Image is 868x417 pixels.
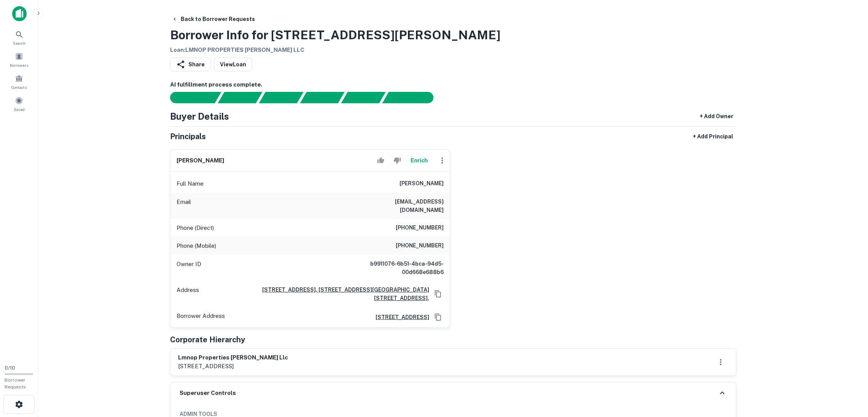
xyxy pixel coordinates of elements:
[432,311,444,323] button: Copy Address
[177,285,199,302] p: Address
[352,260,444,276] h6: b9911076-6b51-4bca-94d5-00d668e688b6
[396,241,444,250] h6: [PHONE_NUMBER]
[177,260,201,276] p: Owner ID
[374,153,387,168] button: Accept
[180,389,236,398] h6: Superuser Controls
[690,130,736,143] button: + Add Principal
[170,26,500,44] h3: Borrower Info for [STREET_ADDRESS][PERSON_NAME]
[170,131,206,142] h5: Principals
[214,58,252,71] a: ViewLoan
[177,197,191,214] p: Email
[2,27,36,48] a: Search
[169,12,258,26] button: Back to Borrower Requests
[400,179,444,188] h6: [PERSON_NAME]
[259,92,303,103] div: Documents found, AI parsing details...
[2,71,36,92] a: Contacts
[13,40,25,46] span: Search
[177,241,216,250] p: Phone (Mobile)
[830,356,868,393] iframe: Chat Widget
[341,92,385,103] div: Principals found, still searching for contact information. This may take time...
[11,84,27,90] span: Contacts
[369,313,429,321] a: [STREET_ADDRESS]
[5,365,15,371] span: 0 / 10
[170,46,500,55] h6: Loan : LMNOP PROPERTIES [PERSON_NAME] LLC
[12,6,27,21] img: capitalize-icon.png
[218,92,262,103] div: Your request is received and processing...
[300,92,344,103] div: Principals found, AI now looking for contact information...
[170,58,211,71] button: Share
[390,153,404,168] button: Reject
[407,153,432,168] button: Enrich
[5,377,26,390] span: Borrower Requests
[178,353,288,362] h6: lmnop properties [PERSON_NAME] llc
[352,197,444,214] h6: [EMAIL_ADDRESS][DOMAIN_NAME]
[170,80,736,89] h6: AI fulfillment process complete.
[177,156,224,165] h6: [PERSON_NAME]
[177,223,214,233] p: Phone (Direct)
[170,109,229,123] h4: Buyer Details
[396,223,444,233] h6: [PHONE_NUMBER]
[2,49,36,70] a: Borrowers
[177,311,225,323] p: Borrower Address
[161,92,218,103] div: Sending borrower request to AI...
[697,109,736,123] button: + Add Owner
[2,93,36,114] a: Saved
[177,179,204,188] p: Full Name
[170,334,245,345] h5: Corporate Hierarchy
[432,288,444,300] button: Copy Address
[382,92,443,103] div: AI fulfillment process complete.
[178,362,288,371] p: [STREET_ADDRESS]
[10,62,28,68] span: Borrowers
[14,106,25,112] span: Saved
[202,285,429,302] a: [STREET_ADDRESS], [STREET_ADDRESS][GEOGRAPHIC_DATA][STREET_ADDRESS],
